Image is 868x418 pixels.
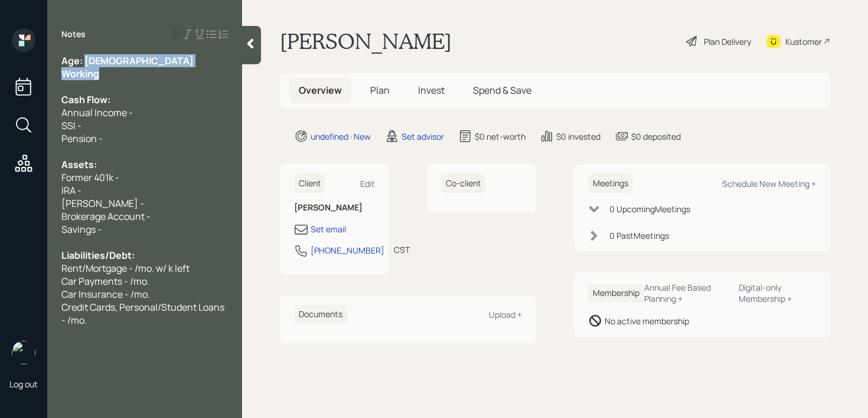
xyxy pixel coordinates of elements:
img: retirable_logo.png [12,341,35,364]
span: Annual Income - [61,106,133,119]
div: Edit [360,178,375,189]
div: No active membership [605,315,689,327]
div: Annual Fee Based Planning + [644,282,729,304]
span: Plan [370,84,390,97]
div: $0 deposited [631,130,681,143]
span: [PERSON_NAME] - [61,197,144,210]
div: Digital-only Membership + [739,282,816,304]
span: Credit Cards, Personal/Student Loans - /mo. [61,301,226,327]
span: Savings - [61,223,102,236]
span: Liabilities/Debt: [61,249,135,262]
span: SSI - [61,119,81,132]
span: Brokerage Account - [61,210,151,223]
div: Schedule New Meeting + [722,178,816,189]
span: Former 401k - [61,171,119,184]
div: $0 net-worth [475,130,526,143]
div: 0 Upcoming Meeting s [609,203,690,215]
label: Notes [61,28,86,40]
span: Pension - [61,132,103,145]
span: Car Payments - /mo. [61,275,149,288]
h6: Client [294,174,326,193]
div: $0 invested [556,130,601,143]
span: Invest [418,84,445,97]
div: Log out [9,378,38,390]
span: Assets: [61,158,97,171]
h6: Meetings [588,174,633,193]
div: Upload + [489,309,522,320]
span: Rent/Mortgage - /mo. w/ k left [61,262,190,275]
h6: Co-client [441,174,486,193]
div: [PHONE_NUMBER] [311,244,384,256]
span: IRA - [61,184,81,197]
span: Working [61,67,99,80]
div: Set email [311,223,346,235]
h6: Membership [588,284,644,303]
div: undefined · New [311,130,371,143]
div: CST [394,243,410,256]
span: Spend & Save [473,84,531,97]
div: 0 Past Meeting s [609,229,669,242]
div: Kustomer [785,35,822,48]
div: Plan Delivery [704,35,751,48]
h1: [PERSON_NAME] [280,28,452,54]
span: Age: [DEMOGRAPHIC_DATA] [61,54,194,67]
h6: [PERSON_NAME] [294,203,375,213]
span: Cash Flow: [61,93,110,106]
h6: Documents [294,305,347,324]
span: Car Insurance - /mo. [61,288,150,301]
span: Overview [299,84,342,97]
div: Set advisor [402,130,444,143]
